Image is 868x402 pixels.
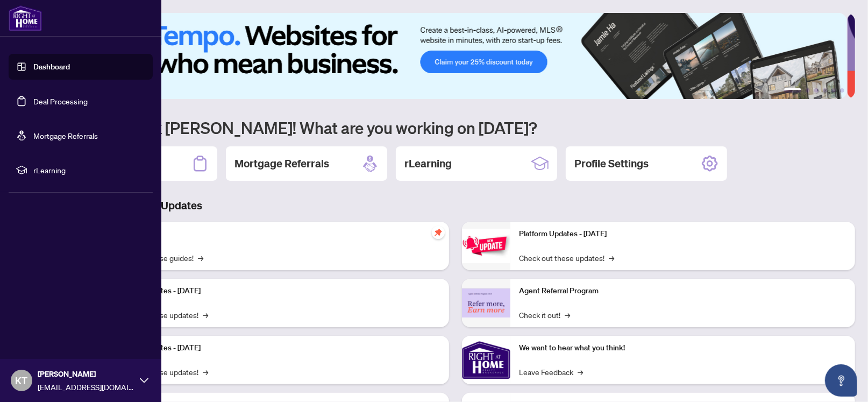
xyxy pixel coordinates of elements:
span: → [203,366,208,378]
button: Open asap [825,364,857,397]
span: → [565,309,570,321]
img: Platform Updates - June 23, 2025 [462,229,510,263]
button: 5 [831,88,836,93]
img: We want to hear what you think! [462,336,510,384]
span: [EMAIL_ADDRESS][DOMAIN_NAME] [38,381,134,393]
button: 3 [814,88,819,93]
p: Platform Updates - [DATE] [113,285,440,297]
p: Platform Updates - [DATE] [113,342,440,354]
p: Platform Updates - [DATE] [519,228,846,240]
p: We want to hear what you think! [519,342,846,354]
button: 1 [784,88,801,93]
h1: Welcome back [PERSON_NAME]! What are you working on [DATE]? [56,117,855,138]
button: 4 [823,88,827,93]
span: pushpin [432,226,445,239]
a: Mortgage Referrals [33,131,98,140]
button: 6 [840,88,844,93]
span: → [609,252,614,264]
a: Check it out!→ [519,309,570,321]
span: KT [16,373,28,388]
p: Self-Help [113,228,440,240]
span: → [198,252,203,264]
h3: Brokerage & Industry Updates [56,198,855,213]
span: → [578,366,583,378]
a: Deal Processing [33,96,88,106]
h2: rLearning [404,156,452,171]
h2: Profile Settings [574,156,649,171]
button: 2 [806,88,810,93]
img: logo [9,5,42,31]
p: Agent Referral Program [519,285,846,297]
a: Leave Feedback→ [519,366,583,378]
span: → [203,309,208,321]
span: rLearning [33,164,145,176]
img: Agent Referral Program [462,288,510,318]
span: [PERSON_NAME] [38,368,134,380]
a: Dashboard [33,62,70,72]
h2: Mortgage Referrals [234,156,329,171]
a: Check out these updates!→ [519,252,614,264]
img: Slide 0 [56,13,847,99]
